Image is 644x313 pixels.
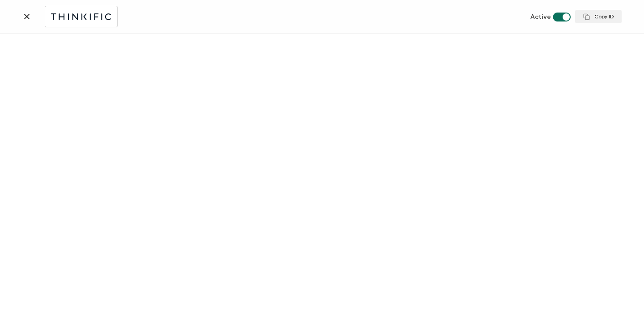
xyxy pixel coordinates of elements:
button: Copy ID [575,10,622,23]
span: Active [530,13,551,21]
iframe: Chat Widget [599,270,644,313]
img: thinkific.svg [50,11,113,22]
span: Copy ID [583,13,614,20]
